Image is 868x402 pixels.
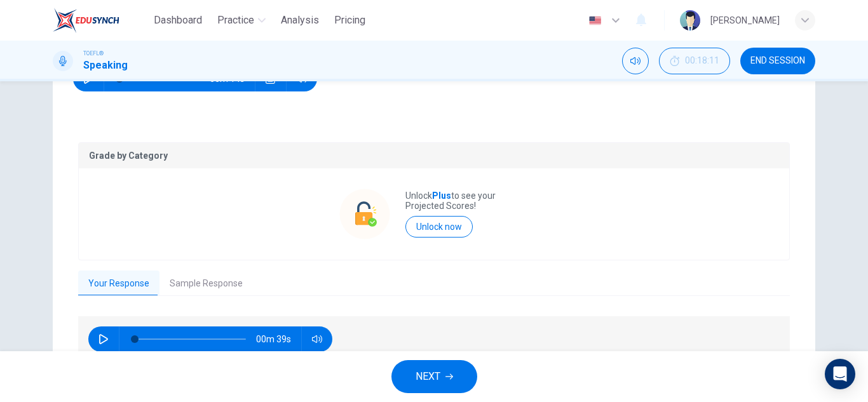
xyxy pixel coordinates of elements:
button: Practice [212,9,271,32]
button: Dashboard [149,9,207,32]
button: Pricing [329,9,370,32]
h1: Speaking [83,58,128,73]
span: END SESSION [750,56,805,66]
p: Unlock to see your Projected Scores! [405,191,529,211]
div: [PERSON_NAME] [710,13,780,28]
span: Analysis [281,13,319,28]
span: 00:18:11 [685,56,719,66]
button: Sample Response [159,271,253,297]
span: NEXT [416,368,440,385]
button: NEXT [391,360,477,393]
div: Open Intercom Messenger [825,359,855,389]
button: Your Response [78,271,159,297]
div: Hide [659,48,730,74]
img: EduSynch logo [53,8,119,33]
span: Pricing [334,13,365,28]
div: basic tabs example [78,271,790,297]
p: Grade by Category [89,151,779,161]
span: TOEFL® [83,49,104,58]
strong: Plus [432,191,451,201]
img: en [587,16,603,25]
span: 00m 39s [256,326,301,352]
button: Analysis [276,9,324,32]
button: 00:18:11 [659,48,730,74]
a: EduSynch logo [53,8,149,33]
img: Profile picture [680,10,700,30]
div: Mute [622,48,649,74]
button: Unlock now [405,216,473,238]
button: END SESSION [740,48,815,74]
span: Dashboard [154,13,202,28]
span: Practice [217,13,254,28]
